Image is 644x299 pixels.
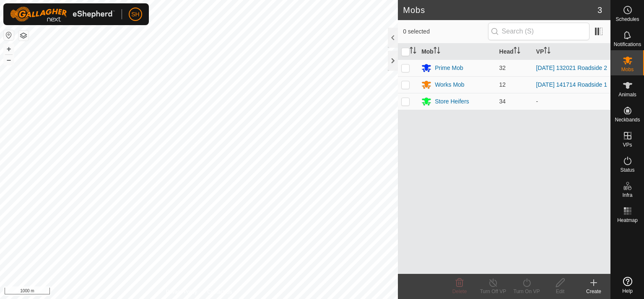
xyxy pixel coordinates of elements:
[435,64,463,72] div: Prime Mob
[10,7,115,22] img: Gallagher Logo
[544,48,551,55] p-sorticon: Activate to sort
[403,5,597,15] h2: Mobs
[621,67,634,72] span: Mobs
[435,80,465,89] div: Works Mob
[514,48,520,55] p-sorticon: Activate to sort
[403,27,488,36] span: 0 selected
[4,55,14,65] button: –
[617,218,638,223] span: Heatmap
[499,81,506,88] span: 12
[615,17,639,22] span: Schedules
[614,42,641,47] span: Notifications
[577,288,610,295] div: Create
[620,168,634,173] span: Status
[435,97,469,106] div: Store Heifers
[166,288,197,296] a: Privacy Policy
[4,30,14,40] button: Reset Map
[476,288,510,295] div: Turn Off VP
[499,98,506,105] span: 34
[496,44,533,60] th: Head
[536,81,607,88] a: [DATE] 141714 Roadside 1
[452,289,467,294] span: Delete
[543,288,577,295] div: Edit
[618,92,636,97] span: Animals
[597,4,602,16] span: 3
[536,64,607,71] a: [DATE] 132021 Roadside 2
[533,44,610,60] th: VP
[418,44,496,60] th: Mob
[499,64,506,71] span: 32
[622,193,632,198] span: Infra
[622,289,633,294] span: Help
[488,23,589,40] input: Search (S)
[410,48,416,55] p-sorticon: Activate to sort
[207,288,232,296] a: Contact Us
[18,31,29,41] button: Map Layers
[611,273,644,297] a: Help
[623,142,632,147] span: VPs
[615,117,640,122] span: Neckbands
[4,44,14,54] button: +
[131,10,139,19] span: SH
[510,288,543,295] div: Turn On VP
[533,93,610,110] td: -
[434,48,440,55] p-sorticon: Activate to sort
